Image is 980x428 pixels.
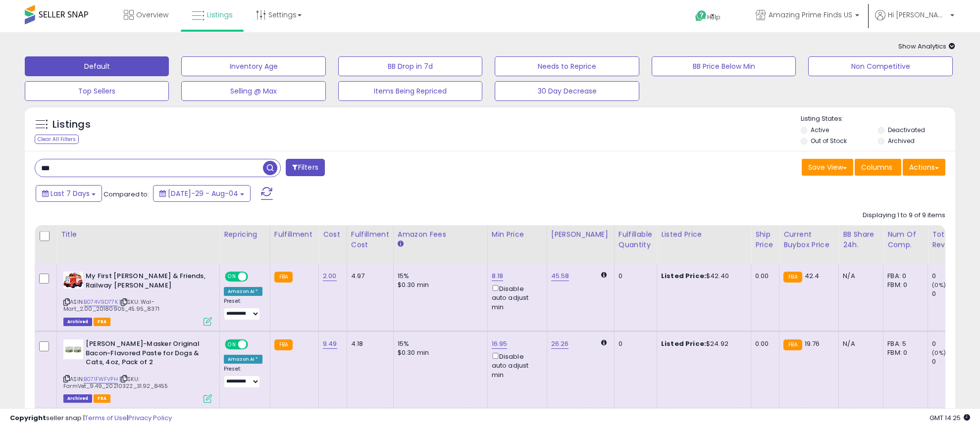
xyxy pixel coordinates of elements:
[887,229,924,250] div: Num of Comp.
[783,229,834,250] div: Current Buybox Price
[224,298,262,320] div: Preset:
[903,159,945,176] button: Actions
[808,56,952,76] button: Non Competitive
[783,272,802,283] small: FBA
[274,229,314,239] div: Fulfillment
[551,339,569,349] a: 26.26
[168,189,238,198] span: [DATE]-29 - Aug-04
[63,339,212,402] div: ASIN:
[247,340,262,349] span: OFF
[661,272,743,281] div: $42.40
[802,159,853,176] button: Save View
[551,271,569,281] a: 45.58
[153,185,251,202] button: [DATE]-29 - Aug-04
[755,229,775,250] div: Ship Price
[695,10,707,22] i: Get Help
[932,281,946,289] small: (0%)
[855,159,901,176] button: Columns
[875,10,954,32] a: Hi [PERSON_NAME]
[84,298,118,306] a: B074V9D77K
[338,56,482,76] button: BB Drop in 7d
[755,339,772,348] div: 0.00
[63,375,168,390] span: | SKU: FarmVet_9.49_20210322_31.92_8455
[323,271,337,281] a: 2.00
[843,339,876,348] div: N/A
[932,357,972,366] div: 0
[619,229,653,250] div: Fulfillable Quantity
[805,339,820,348] span: 19.76
[224,355,262,364] div: Amazon AI *
[888,10,947,20] span: Hi [PERSON_NAME]
[811,137,847,145] label: Out of Stock
[63,318,92,326] span: Listings that have been deleted from Seller Central
[492,351,539,380] div: Disable auto adjust min
[338,81,482,101] button: Items Being Repriced
[801,114,955,124] p: Listing States:
[52,118,91,132] h5: Listings
[63,272,83,288] img: 51yHebW6a5L._SL40_.jpg
[932,272,972,281] div: 0
[351,229,389,250] div: Fulfillment Cost
[207,10,233,20] span: Listings
[35,135,79,144] div: Clear All Filters
[247,273,262,281] span: OFF
[783,339,802,350] small: FBA
[25,56,169,76] button: Default
[286,159,324,176] button: Filters
[887,272,920,281] div: FBA: 0
[932,339,972,348] div: 0
[492,229,543,239] div: Min Price
[94,394,110,403] span: FBA
[769,10,852,20] span: Amazing Prime Finds US
[661,271,706,281] b: Listed Price:
[495,56,639,76] button: Needs to Reprice
[661,339,706,348] b: Listed Price:
[861,162,892,172] span: Columns
[805,271,820,281] span: 42.4
[398,229,483,239] div: Amazon Fees
[898,42,955,51] span: Show Analytics
[398,348,480,357] div: $0.30 min
[224,287,262,296] div: Amazon AI *
[86,272,206,292] b: My First [PERSON_NAME] & Friends, Railway [PERSON_NAME]
[136,10,168,20] span: Overview
[398,339,480,348] div: 15%
[661,229,747,239] div: Listed Price
[226,273,238,281] span: ON
[351,339,386,348] div: 4.18
[495,81,639,101] button: 30 Day Decrease
[323,339,337,349] a: 9.49
[226,340,238,349] span: ON
[63,339,83,359] img: 31rShtbsyaL._SL40_.jpg
[687,2,740,32] a: Help
[274,272,293,283] small: FBA
[25,81,169,101] button: Top Sellers
[351,272,386,281] div: 4.97
[63,298,159,313] span: | SKU: Wal-Mart_2.00_20180905_45.95_8371
[843,272,876,281] div: N/A
[863,211,945,220] div: Displaying 1 to 9 of 9 items
[398,281,480,289] div: $0.30 min
[63,394,92,403] span: Listings that have been deleted from Seller Central
[492,283,539,312] div: Disable auto adjust min
[323,229,343,239] div: Cost
[84,375,118,383] a: B071FWFVPH
[86,339,206,370] b: [PERSON_NAME]-Masker Original Bacon-Flavored Paste for Dogs & Cats, 4oz, Pack of 2
[492,339,508,349] a: 16.95
[619,272,649,281] div: 0
[707,13,721,21] span: Help
[661,339,743,348] div: $24.92
[103,190,149,199] span: Compared to:
[932,229,968,250] div: Total Rev.
[94,318,110,326] span: FBA
[551,229,610,239] div: [PERSON_NAME]
[398,239,404,248] small: Amazon Fees.
[932,349,946,357] small: (0%)
[888,126,925,134] label: Deactivated
[274,339,293,350] small: FBA
[492,271,504,281] a: 8.18
[887,281,920,289] div: FBM: 0
[10,414,172,423] div: seller snap | |
[932,289,972,298] div: 0
[10,413,46,423] strong: Copyright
